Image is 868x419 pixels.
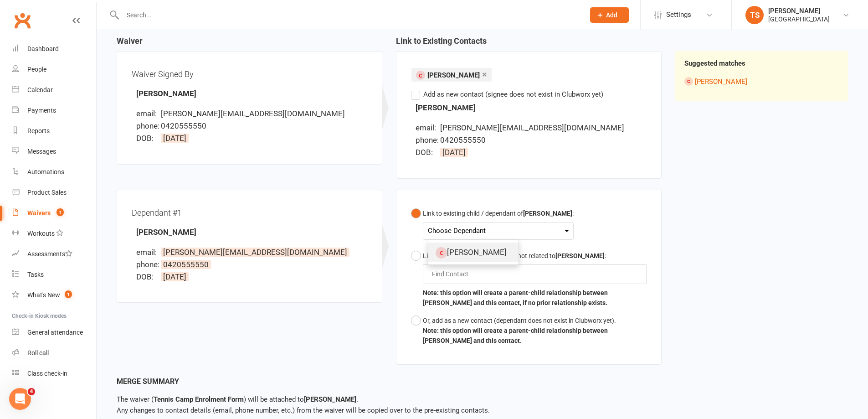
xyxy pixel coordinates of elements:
div: phone: [416,134,438,146]
input: Find Contact [431,269,473,279]
iframe: Intercom live chat [9,388,31,410]
a: Roll call [12,343,96,363]
div: Dependant #1 [132,205,367,221]
a: Workouts [12,223,96,244]
a: Product Sales [12,182,96,203]
button: Add [590,7,629,23]
b: [PERSON_NAME] [555,252,605,259]
strong: [PERSON_NAME] [304,395,356,403]
div: Or, add as a new contact (dependant does not exist in Clubworx yet). [423,316,647,326]
span: [PERSON_NAME] [427,71,480,79]
span: [DATE] [161,134,189,143]
span: 4 [28,388,35,395]
span: 0420555550 [161,260,211,269]
strong: Suggested matches [684,59,745,67]
a: Class kiosk mode [12,363,96,384]
div: Roll call [27,349,49,357]
div: email: [416,122,438,134]
a: Automations [12,162,96,182]
span: The waiver ( ) will be attached to . [117,395,358,403]
div: Choose Dependant [428,225,569,237]
div: Class check-in [27,370,67,377]
a: Messages [12,141,96,162]
a: Calendar [12,80,96,100]
strong: [PERSON_NAME] [136,89,196,98]
a: Waivers 1 [12,203,96,223]
div: Payments [27,107,56,114]
a: Clubworx [11,9,34,32]
span: [PERSON_NAME][EMAIL_ADDRESS][DOMAIN_NAME] [161,109,345,118]
div: Merge Summary [117,376,848,388]
div: Automations [27,168,64,176]
div: DOB: [136,271,159,283]
div: [GEOGRAPHIC_DATA] [768,15,830,23]
span: 0420555550 [440,135,486,145]
strong: [PERSON_NAME] [416,103,476,112]
a: Payments [12,100,96,121]
a: Tasks [12,264,96,285]
div: Waivers [27,209,51,217]
a: [PERSON_NAME] [428,243,519,262]
div: DOB: [416,146,438,159]
div: Product Sales [27,189,67,196]
div: Waiver Signed By [132,66,367,82]
div: phone: [136,120,159,132]
span: Settings [666,5,691,25]
strong: Tennis Camp Enrolment Form [154,395,244,403]
span: [PERSON_NAME][EMAIL_ADDRESS][DOMAIN_NAME] [440,123,624,132]
div: General attendance [27,329,83,336]
a: What's New1 [12,285,96,305]
span: 0420555550 [161,121,206,130]
span: Add [606,11,617,19]
b: Note: this option will create a parent-child relationship between [PERSON_NAME] and this contact. [423,327,608,344]
strong: [PERSON_NAME] [136,228,196,237]
div: [PERSON_NAME] [768,7,830,15]
a: [PERSON_NAME] [695,78,747,86]
h3: Waiver [117,36,382,51]
div: Assessments [27,250,72,258]
span: [DATE] [161,272,189,281]
span: [DATE] [440,148,468,157]
div: email: [136,246,159,259]
a: × [482,67,487,82]
div: TS [745,6,764,24]
a: Assessments [12,244,96,264]
div: Calendar [27,86,53,93]
span: 1 [56,208,64,216]
button: Link to an existing contact that is not related to[PERSON_NAME]:Note: this option will create a p... [411,247,647,312]
a: General attendance kiosk mode [12,322,96,343]
div: email: [136,108,159,120]
div: People [27,66,46,73]
label: Add as new contact (signee does not exist in Clubworx yet) [411,89,603,100]
input: Search... [120,9,578,21]
div: Link to existing child / dependant of : [423,208,574,218]
div: Messages [27,148,56,155]
span: 1 [65,290,72,298]
button: Or, add as a new contact (dependant does not exist in Clubworx yet).Note: this option will create... [411,312,647,350]
a: People [12,59,96,80]
div: Reports [27,127,50,134]
b: Note: this option will create a parent-child relationship between [PERSON_NAME] and this contact,... [423,289,608,306]
p: Any changes to contact details (email, phone number, etc.) from the waiver will be copied over to... [117,394,848,416]
div: DOB: [136,132,159,145]
b: [PERSON_NAME] [523,210,572,217]
span: [PERSON_NAME][EMAIL_ADDRESS][DOMAIN_NAME] [161,248,349,257]
div: Link to an existing contact that is not related to : [423,251,647,261]
div: Workouts [27,230,55,237]
div: Tasks [27,271,44,278]
a: Dashboard [12,39,96,59]
div: What's New [27,291,60,299]
div: Dashboard [27,45,59,52]
div: phone: [136,259,159,271]
a: Reports [12,121,96,141]
h3: Link to Existing Contacts [396,36,662,51]
button: Link to existing child / dependant of[PERSON_NAME]:Choose Dependant[PERSON_NAME] [411,205,574,247]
